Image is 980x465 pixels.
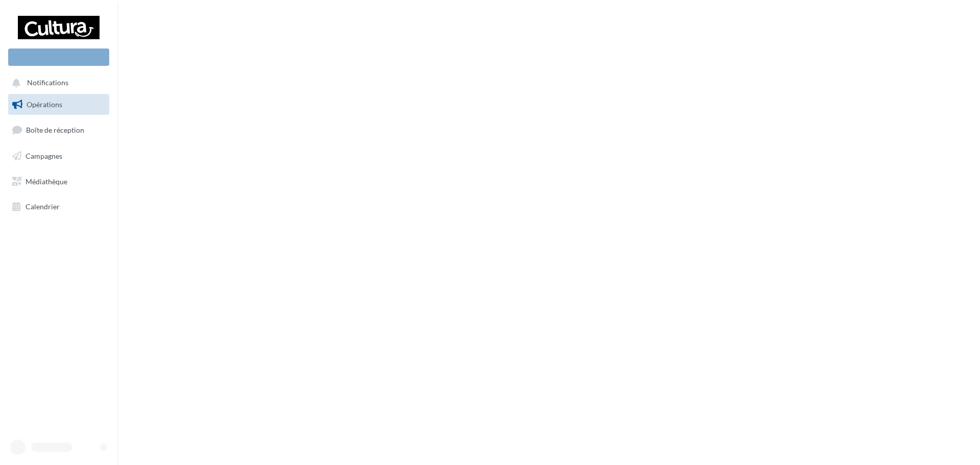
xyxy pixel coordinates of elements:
span: Médiathèque [26,177,67,185]
span: Campagnes [26,152,62,160]
span: Boîte de réception [26,126,84,134]
a: Campagnes [6,145,111,167]
a: Médiathèque [6,171,111,192]
a: Opérations [6,94,111,115]
span: Calendrier [26,202,60,211]
a: Calendrier [6,196,111,217]
span: Notifications [27,79,68,87]
a: Boîte de réception [6,119,111,141]
div: Nouvelle campagne [8,48,109,66]
span: Opérations [27,100,62,109]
